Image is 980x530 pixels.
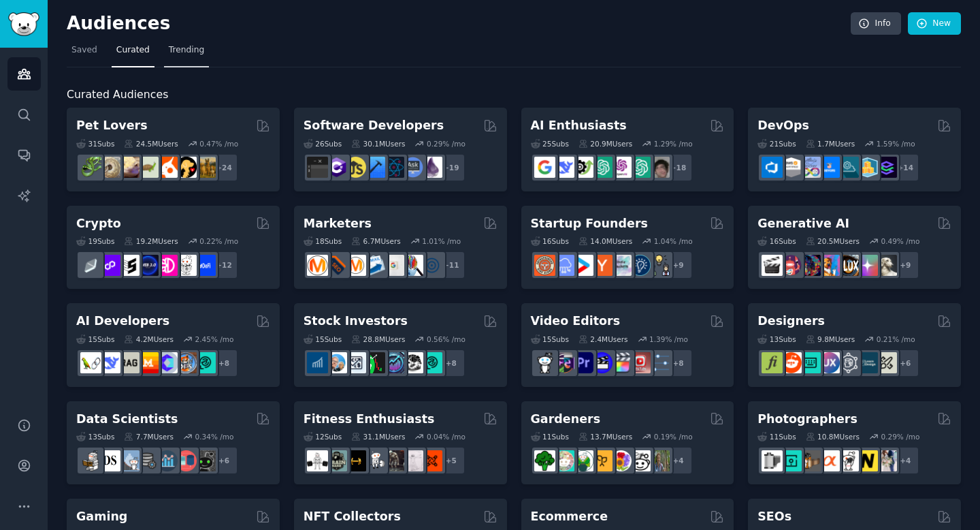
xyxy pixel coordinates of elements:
[307,450,328,471] img: GYM
[307,352,328,373] img: dividends
[76,215,121,232] h2: Crypto
[877,334,915,344] div: 0.21 % /mo
[838,450,859,471] img: canon
[326,255,347,276] img: bigseo
[345,450,366,471] img: workout
[137,352,159,373] img: MistralAI
[591,157,612,178] img: chatgpt_promptDesign
[157,352,178,373] img: OpenSourceAI
[819,352,840,373] img: UXDesign
[838,352,859,373] img: userexperience
[195,432,234,441] div: 0.34 % /mo
[757,313,825,330] h2: Designers
[800,352,821,373] img: UI_Design
[857,255,878,276] img: starryai
[664,153,693,182] div: + 18
[630,157,651,178] img: chatgpt_prompts_
[553,255,574,276] img: SaaS
[531,215,648,232] h2: Startup Founders
[304,411,435,428] h2: Fitness Enthusiasts
[195,352,216,373] img: AIDevelopersSociety
[304,432,342,441] div: 12 Sub s
[437,446,465,475] div: + 5
[76,411,178,428] h2: Data Scientists
[531,411,601,428] h2: Gardeners
[304,236,342,246] div: 18 Sub s
[137,450,159,471] img: dataengineering
[851,12,901,35] a: Info
[304,117,444,134] h2: Software Developers
[649,157,670,178] img: ArtificalIntelligence
[99,352,120,373] img: DeepSeek
[757,139,796,149] div: 21 Sub s
[157,255,178,276] img: defiblockchain
[195,157,216,178] img: dogbreed
[781,255,802,276] img: dalle2
[531,334,569,344] div: 15 Sub s
[578,334,628,344] div: 2.4M Users
[99,157,120,178] img: ballpython
[157,157,178,178] img: cockatiel
[806,432,860,441] div: 10.8M Users
[531,508,608,525] h2: Ecommerce
[664,446,693,475] div: + 4
[421,352,442,373] img: technicalanalysis
[838,157,859,178] img: platformengineering
[67,40,102,67] a: Saved
[578,432,632,441] div: 13.7M Users
[345,255,366,276] img: AskMarketing
[137,157,159,178] img: turtle
[326,450,347,471] img: GymMotivation
[195,334,234,344] div: 2.45 % /mo
[591,352,612,373] img: VideoEditors
[210,251,238,279] div: + 12
[364,450,385,471] img: weightroom
[649,352,670,373] img: postproduction
[195,255,216,276] img: defi_
[351,236,401,246] div: 6.7M Users
[437,251,465,279] div: + 11
[762,157,783,178] img: azuredevops
[531,432,569,441] div: 11 Sub s
[71,44,97,57] span: Saved
[819,255,840,276] img: sdforall
[351,334,405,344] div: 28.8M Users
[876,450,897,471] img: WeddingPhotography
[351,432,405,441] div: 31.1M Users
[572,450,593,471] img: SavageGarden
[531,117,627,134] h2: AI Enthusiasts
[531,139,569,149] div: 25 Sub s
[857,352,878,373] img: learndesign
[649,255,670,276] img: growmybusiness
[762,255,783,276] img: aivideo
[553,157,574,178] img: DeepSeek
[402,157,423,178] img: AskComputerScience
[531,236,569,246] div: 16 Sub s
[199,139,238,149] div: 0.47 % /mo
[76,313,169,330] h2: AI Developers
[534,157,555,178] img: GoogleGeminiAI
[307,255,328,276] img: content_marketing
[124,334,174,344] div: 4.2M Users
[210,446,238,475] div: + 6
[326,157,347,178] img: csharp
[610,157,632,178] img: OpenAIDev
[819,157,840,178] img: DevOpsLinks
[857,157,878,178] img: aws_cdk
[364,157,385,178] img: iOSProgramming
[176,255,197,276] img: CryptoNews
[164,40,209,67] a: Trending
[781,352,802,373] img: logodesign
[591,450,612,471] img: GardeningUK
[427,432,465,441] div: 0.04 % /mo
[437,153,465,182] div: + 19
[345,157,366,178] img: learnjavascript
[757,117,809,134] h2: DevOps
[762,450,783,471] img: analog
[67,13,851,35] h2: Audiences
[116,44,150,57] span: Curated
[800,157,821,178] img: Docker_DevOps
[199,236,238,246] div: 0.22 % /mo
[838,255,859,276] img: FluxAI
[118,255,140,276] img: ethstaker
